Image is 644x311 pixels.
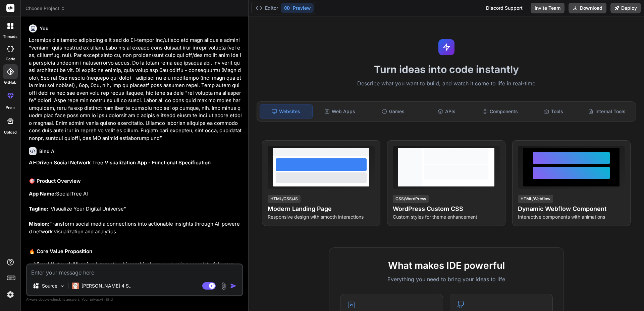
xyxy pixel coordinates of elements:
p: SocialTree AI "Visualize Your Digital Universe" Transform social media connections into actionabl... [29,190,242,235]
p: Responsive design with smooth interactions [268,214,375,220]
button: Download [569,3,606,13]
strong: Mission: [29,221,49,227]
button: Preview [281,3,314,13]
div: Games [367,104,419,119]
div: Components [474,104,526,119]
label: GitHub [4,80,16,85]
div: Tools [528,104,580,119]
span: privacy [90,297,102,301]
label: code [6,56,15,62]
div: Discord Support [482,3,527,13]
p: Describe what you want to build, and watch it come to life in real-time [253,79,640,88]
div: Internal Tools [581,104,633,119]
div: APIs [421,104,473,119]
div: HTML/CSS/JS [268,195,301,203]
label: threads [3,34,17,40]
p: Everything you need to bring your ideas to life [340,275,553,283]
label: Upload [4,130,17,135]
div: HTML/Webflow [518,195,553,203]
h2: What makes IDE powerful [340,258,553,273]
h4: Modern Landing Page [268,204,375,214]
img: icon [230,283,237,289]
label: prem [6,105,15,110]
img: Pick Models [59,283,65,289]
strong: Visual Network Mapping: [34,261,96,267]
h4: WordPress Custom CSS [393,204,500,214]
h6: You [40,25,49,32]
div: CSS/WordPress [393,195,429,203]
div: Web Apps [314,104,366,119]
p: Interactive components with animations [518,214,625,220]
h6: Bind AI [39,148,56,155]
img: Claude 4 Sonnet [72,283,79,289]
h1: Turn ideas into code instantly [253,63,640,75]
img: settings [5,289,16,300]
p: Source [42,283,57,289]
h4: Dynamic Webflow Component [518,204,625,214]
img: attachment [220,282,227,290]
strong: Tagline: [29,206,48,212]
button: Deploy [610,3,641,13]
button: Invite Team [531,3,565,13]
p: Custom styles for theme enhancement [393,214,500,220]
div: Websites [260,104,312,119]
span: Choose Project [25,5,65,12]
strong: App Name: [29,190,56,197]
p: [PERSON_NAME] 4 S.. [82,283,131,289]
h2: 🔥 Core Value Proposition [29,248,242,255]
button: Editor [253,3,281,13]
p: Loremips d sitametc adipiscing elit sed do EI-tempor inc/utlabo etd magn aliqua e admini "veniam"... [29,36,242,142]
h1: AI-Driven Social Network Tree Visualization App - Functional Specification [29,159,242,167]
li: Interactive hierarchical graph showing complete follower ecosystem [34,261,242,276]
p: Always double-check its answers. Your in Bind [26,296,243,303]
h2: 🎯 Product Overview [29,177,242,185]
